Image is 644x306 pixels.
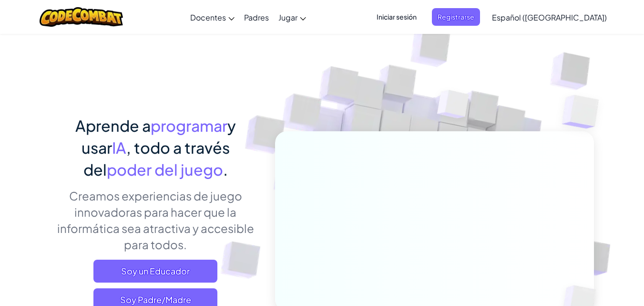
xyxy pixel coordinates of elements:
[492,12,607,22] span: Español ([GEOGRAPHIC_DATA])
[278,12,297,22] span: Jugar
[190,12,226,22] span: Docentes
[107,160,223,179] span: poder del juego
[223,160,228,179] span: .
[40,7,123,27] img: CodeCombat logo
[83,138,230,179] span: , todo a través del
[487,4,612,30] a: Español ([GEOGRAPHIC_DATA])
[419,71,488,142] img: Overlap cubes
[75,116,151,135] span: Aprende a
[274,4,311,30] a: Jugar
[543,72,625,152] img: Overlap cubes
[51,188,261,253] p: Creamos experiencias de juego innovadoras para hacer que la informática sea atractiva y accesible...
[432,8,480,26] button: Registrarse
[239,4,274,30] a: Padres
[112,138,126,157] span: IA
[185,4,239,30] a: Docentes
[151,116,227,135] span: programar
[93,260,217,283] a: Soy un Educador
[371,8,422,26] button: Iniciar sesión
